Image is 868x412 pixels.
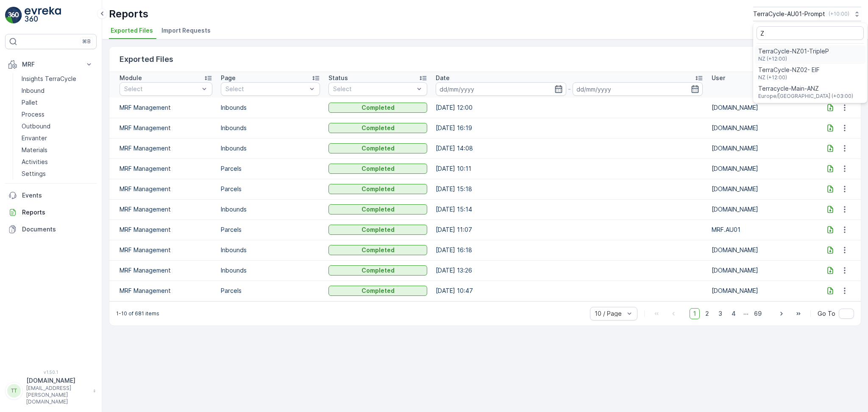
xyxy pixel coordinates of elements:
[712,74,725,82] p: User
[221,144,320,153] p: Inbounds
[701,308,713,319] span: 2
[362,266,395,275] p: Completed
[362,103,395,112] p: Completed
[431,97,707,118] td: [DATE] 12:00
[221,164,320,173] p: Parcels
[124,85,199,93] p: Select
[221,124,320,132] p: Inbounds
[328,245,427,255] button: Completed
[120,53,173,65] p: Exported Files
[431,138,707,159] td: [DATE] 14:08
[5,376,97,405] button: TT[DOMAIN_NAME][EMAIL_ADDRESS][PERSON_NAME][DOMAIN_NAME]
[120,205,212,214] p: MRF Management
[328,225,427,235] button: Completed
[221,205,320,214] p: Inbounds
[436,82,566,96] input: dd/mm/yyyy
[18,156,97,168] a: Activities
[5,221,97,238] a: Documents
[829,11,849,17] p: ( +10:00 )
[431,199,707,220] td: [DATE] 15:14
[18,97,97,109] a: Pallet
[221,225,320,234] p: Parcels
[18,120,97,132] a: Outbound
[7,384,21,398] div: TT
[758,93,853,100] span: Europe/[GEOGRAPHIC_DATA] (+03:00)
[161,26,211,35] span: Import Requests
[758,56,829,62] span: NZ (+12:00)
[753,10,825,18] p: TerraCycle-AU01-Prompt
[22,60,80,69] p: MRF
[22,208,93,217] p: Reports
[22,98,38,107] p: Pallet
[26,385,89,405] p: [EMAIL_ADDRESS][PERSON_NAME][DOMAIN_NAME]
[743,308,748,319] p: ...
[22,170,46,178] p: Settings
[715,308,726,319] span: 3
[5,187,97,204] a: Events
[5,204,97,221] a: Reports
[712,205,810,214] p: [DOMAIN_NAME]
[712,103,810,112] p: [DOMAIN_NAME]
[25,7,61,24] img: logo_light-DOdMpM7g.png
[431,118,707,138] td: [DATE] 16:19
[22,146,47,154] p: Materials
[109,7,148,21] p: Reports
[712,124,810,132] p: [DOMAIN_NAME]
[690,308,700,319] span: 1
[120,287,212,295] p: MRF Management
[712,185,810,193] p: [DOMAIN_NAME]
[5,370,97,375] span: v 1.50.1
[18,132,97,144] a: Envanter
[22,191,93,200] p: Events
[120,124,212,132] p: MRF Management
[758,74,820,81] span: NZ (+12:00)
[818,309,835,318] span: Go To
[750,308,765,319] span: 69
[22,158,48,166] p: Activities
[328,164,427,174] button: Completed
[757,26,864,40] input: Search...
[120,103,212,112] p: MRF Management
[758,66,820,74] span: TerraCycle-NZ02- EIF
[362,144,395,153] p: Completed
[18,144,97,156] a: Materials
[758,84,853,93] span: Terracycle-Main-ANZ
[328,204,427,214] button: Completed
[431,159,707,179] td: [DATE] 10:11
[18,168,97,180] a: Settings
[362,124,395,132] p: Completed
[328,74,348,82] p: Status
[22,122,50,131] p: Outbound
[5,56,97,73] button: MRF
[22,86,45,95] p: Inbound
[5,7,22,24] img: logo
[225,85,306,93] p: Select
[120,74,142,82] p: Module
[221,103,320,112] p: Inbounds
[120,185,212,193] p: MRF Management
[712,246,810,254] p: [DOMAIN_NAME]
[362,225,395,234] p: Completed
[221,246,320,254] p: Inbounds
[328,123,427,133] button: Completed
[333,85,414,93] p: Select
[22,110,45,119] p: Process
[18,109,97,120] a: Process
[120,225,212,234] p: MRF Management
[573,82,703,96] input: dd/mm/yyyy
[712,225,810,234] p: MRF.AU01
[116,310,159,317] p: 1-10 of 681 items
[431,179,707,199] td: [DATE] 15:18
[362,185,395,193] p: Completed
[712,287,810,295] p: [DOMAIN_NAME]
[328,265,427,276] button: Completed
[362,246,395,254] p: Completed
[120,266,212,275] p: MRF Management
[111,26,153,35] span: Exported Files
[18,85,97,97] a: Inbound
[753,7,861,21] button: TerraCycle-AU01-Prompt(+10:00)
[82,38,91,45] p: ⌘B
[758,47,829,56] span: TerraCycle-NZ01-TripleP
[221,185,320,193] p: Parcels
[431,220,707,240] td: [DATE] 11:07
